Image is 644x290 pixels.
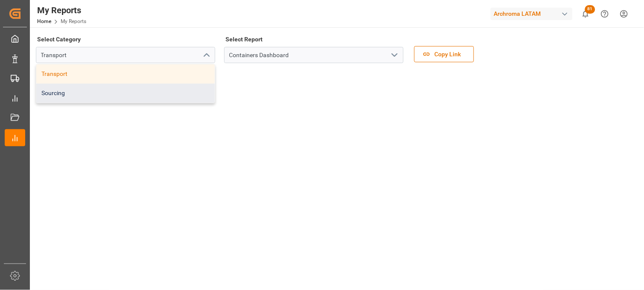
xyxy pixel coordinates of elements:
button: show 81 new notifications [576,4,595,23]
span: Copy Link [430,50,465,59]
input: Type to search/select [36,47,215,63]
input: Type to search/select [224,47,404,63]
div: Sourcing [36,84,215,103]
div: My Reports [37,4,86,17]
div: Transport [36,64,215,84]
div: Archroma LATAM [491,8,573,20]
span: 81 [585,5,595,14]
button: Archroma LATAM [491,6,576,22]
button: Copy Link [414,46,474,62]
label: Select Report [224,33,264,45]
a: Home [37,18,51,24]
button: Help Center [595,4,615,23]
label: Select Category [36,33,82,45]
button: open menu [388,49,401,62]
button: close menu [199,49,212,62]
